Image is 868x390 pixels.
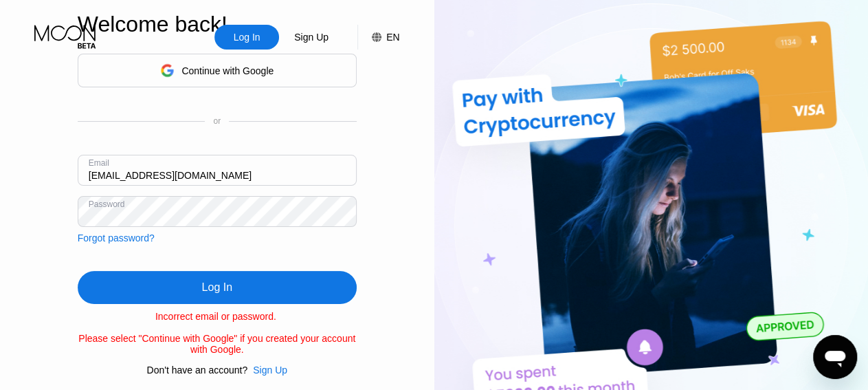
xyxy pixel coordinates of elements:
[293,30,330,44] div: Sign Up
[357,25,399,50] div: EN
[89,199,125,209] div: Password
[279,25,344,50] div: Sign Up
[89,158,109,168] div: Email
[147,365,248,376] div: Don't have an account?
[214,25,279,50] div: Log In
[813,335,857,379] iframe: Button to launch messaging window
[78,311,357,355] div: Incorrect email or password. Please select "Continue with Google" if you created your account wit...
[213,116,221,126] div: or
[78,232,155,243] div: Forgot password?
[78,54,357,87] div: Continue with Google
[202,281,232,294] div: Log In
[181,65,274,76] div: Continue with Google
[386,32,399,43] div: EN
[232,30,262,44] div: Log In
[247,365,287,376] div: Sign Up
[78,271,357,304] div: Log In
[253,365,287,376] div: Sign Up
